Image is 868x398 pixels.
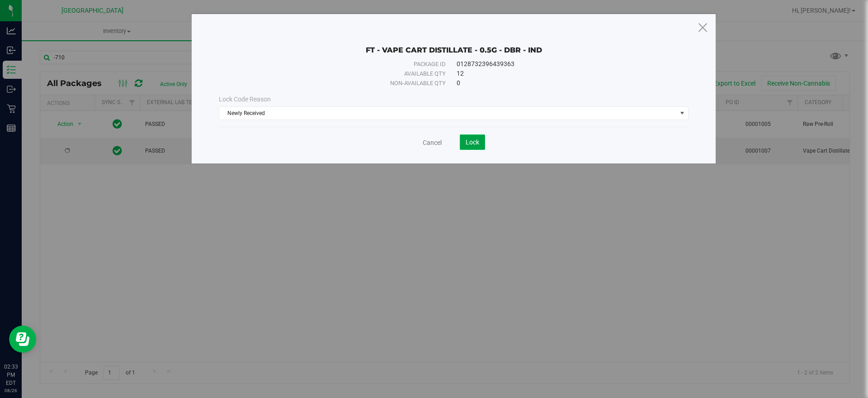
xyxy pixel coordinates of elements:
iframe: Resource center [9,326,36,353]
div: Available qty [239,69,446,78]
div: 0128732396439363 [457,59,668,69]
span: Lock [466,139,479,146]
span: select [677,107,688,120]
button: Lock [460,134,485,150]
div: 12 [457,69,668,78]
span: Newly Received [219,107,677,120]
span: Lock Code Reason [219,96,271,103]
div: Package ID [239,60,446,69]
div: FT - VAPE CART DISTILLATE - 0.5G - DBR - IND [219,32,689,55]
a: Cancel [423,138,442,147]
div: Non-available qty [239,79,446,88]
div: 0 [457,78,668,88]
